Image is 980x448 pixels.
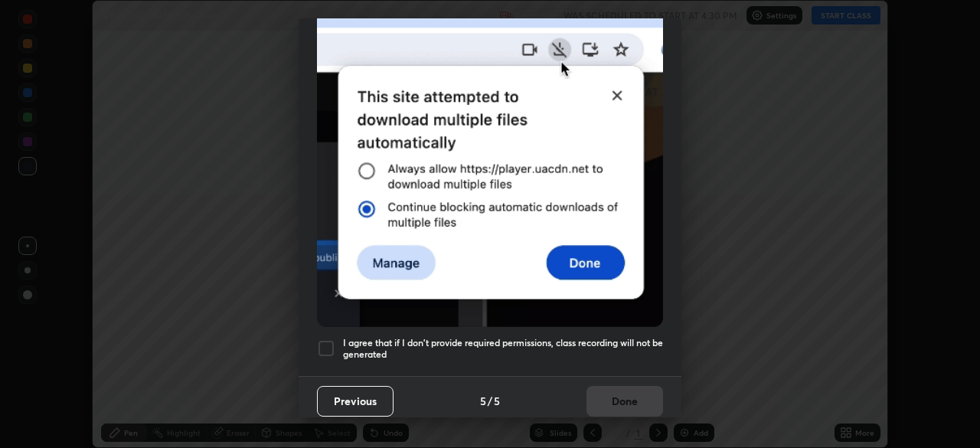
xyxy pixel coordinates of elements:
h4: / [488,393,492,409]
h5: I agree that if I don't provide required permissions, class recording will not be generated [343,337,663,361]
button: Previous [317,386,394,417]
h4: 5 [494,393,500,409]
h4: 5 [480,393,486,409]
